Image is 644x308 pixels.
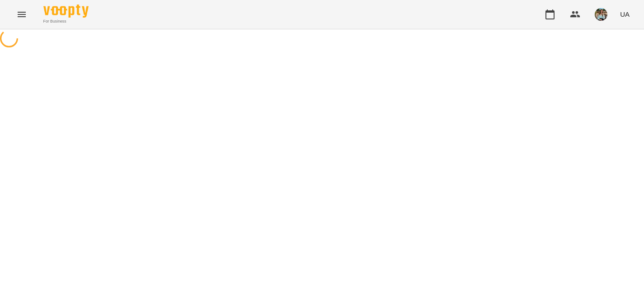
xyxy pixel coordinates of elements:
[11,4,33,25] button: Menu
[595,8,607,21] img: 856b7ccd7d7b6bcc05e1771fbbe895a7.jfif
[620,9,630,19] span: UA
[43,19,89,24] span: For Business
[43,5,89,18] img: Voopty Logo
[616,6,633,23] button: UA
